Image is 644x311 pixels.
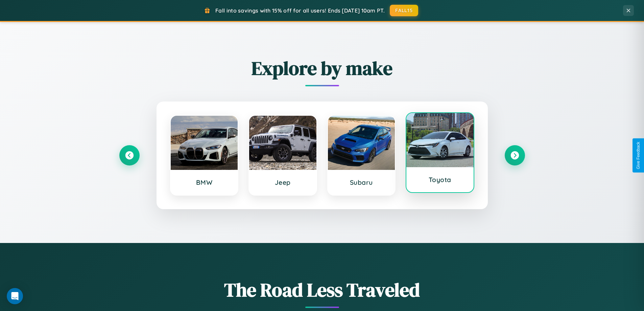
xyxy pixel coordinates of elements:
h3: Subaru [335,178,388,186]
h3: Toyota [413,176,467,184]
h3: BMW [177,178,231,186]
h1: The Road Less Traveled [119,277,525,303]
div: Open Intercom Messenger [7,288,23,304]
h2: Explore by make [119,55,525,81]
button: FALL15 [390,5,418,16]
div: Give Feedback [636,142,641,169]
h3: Jeep [256,178,310,186]
span: Fall into savings with 15% off for all users! Ends [DATE] 10am PT. [215,7,385,14]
